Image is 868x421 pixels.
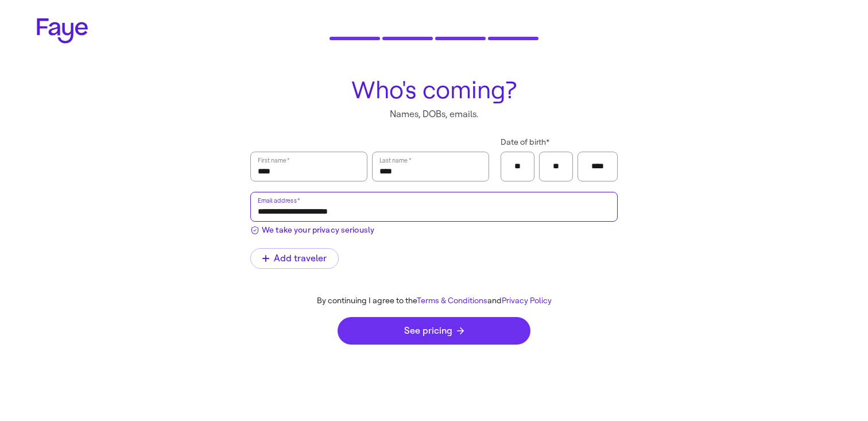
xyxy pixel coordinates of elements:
[585,158,610,175] input: Year
[250,77,618,103] h1: Who's coming?
[257,155,290,166] label: First name
[502,296,552,306] a: Privacy Policy
[547,158,565,175] input: Day
[338,317,530,345] button: See pricing
[262,224,374,236] span: We take your privacy seriously
[250,248,339,269] button: Add traveler
[378,155,412,166] label: Last name
[501,137,549,148] span: Date of birth *
[257,195,301,206] label: Email address
[417,296,487,306] a: Terms & Conditions
[241,296,627,306] div: By continuing I agree to the and
[262,254,327,263] span: Add traveler
[404,326,464,335] span: See pricing
[250,222,374,236] button: We take your privacy seriously
[508,158,527,175] input: Month
[250,108,618,121] p: Names, DOBs, emails.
